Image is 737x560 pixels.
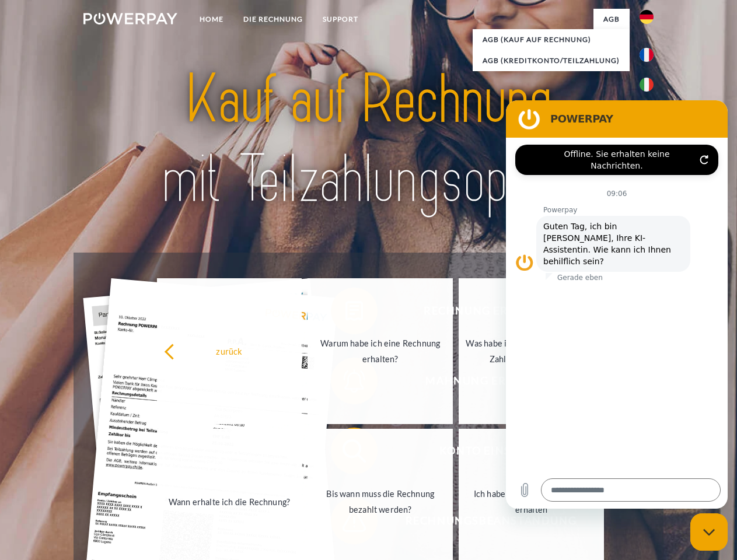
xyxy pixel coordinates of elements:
div: Wann erhalte ich die Rechnung? [164,494,295,509]
div: Was habe ich noch offen, ist meine Zahlung eingegangen? [466,335,597,367]
img: logo-powerpay-white.svg [83,13,177,24]
div: zurück [164,343,295,359]
a: AGB (Kreditkonto/Teilzahlung) [473,50,630,71]
a: Home [190,9,233,30]
div: Warum habe ich eine Rechnung erhalten? [315,335,446,367]
img: fr [640,48,654,62]
a: SUPPORT [313,9,368,30]
iframe: Messaging-Fenster [506,100,728,509]
a: Was habe ich noch offen, ist meine Zahlung eingegangen? [459,278,604,424]
div: Bis wann muss die Rechnung bezahlt werden? [315,486,446,517]
a: AGB (Kauf auf Rechnung) [473,29,630,50]
img: it [640,78,654,92]
div: Ich habe nur eine Teillieferung erhalten [466,486,597,517]
iframe: Schaltfläche zum Öffnen des Messaging-Fensters; Konversation läuft [690,513,728,551]
img: de [640,10,654,24]
a: DIE RECHNUNG [233,9,313,30]
img: title-powerpay_de.svg [111,56,626,223]
a: agb [593,9,630,30]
